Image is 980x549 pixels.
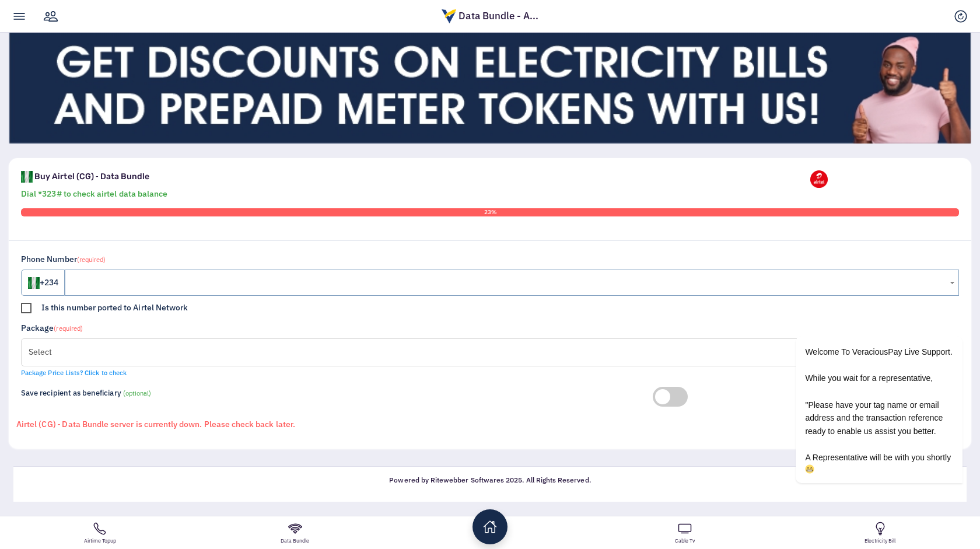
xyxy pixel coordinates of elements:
a: Cable Tv [587,516,782,549]
img: 1731869762electricity.jpg [9,27,971,144]
img: logo [442,9,457,23]
p: Airtel (CG) ‐ Data Bundle server is currently down. Please check back later. [16,418,295,431]
span: Save recipient as beneficiary [21,388,121,398]
strong: Cable Tv [590,538,780,544]
small: (required) [54,324,83,333]
ion-icon: home outline [483,520,497,534]
div: Data Bundle - A... [436,9,545,24]
p: Powered by Ritewebber Softwares 2025. All Rights Reserved. [23,476,957,484]
small: (optional) [123,389,152,397]
span: Select [21,338,959,366]
p: Dial *323# to check airtel data balance [21,188,959,200]
strong: Electricity Bill [785,538,975,544]
span: Select [29,340,951,363]
label: Package [21,322,83,334]
iframe: chat widget [758,231,968,496]
div: +234 [21,270,65,296]
a: Airtime Topup [2,516,197,549]
a: Electricity Bill [783,516,978,549]
strong: Data Bundle [199,538,390,544]
a: Data Bundle [197,516,392,549]
small: (required) [77,256,106,264]
label: Is this number ported to Airtel Network [21,302,188,314]
a: Package Price Lists? Click to check [21,369,127,377]
strong: Airtime Topup [5,538,195,544]
div: 23% [21,208,959,216]
span: Buy Airtel (CG) ‐ Data Bundle [34,172,149,181]
label: Phone Number [21,253,106,265]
